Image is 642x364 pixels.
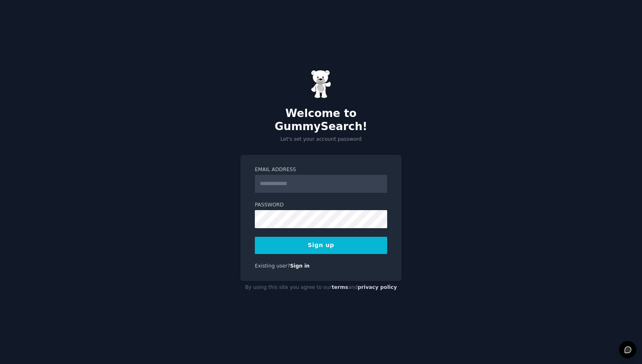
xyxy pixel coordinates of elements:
img: Gummy Bear [311,70,331,98]
a: Sign in [290,263,310,269]
label: Password [255,201,387,209]
button: Sign up [255,237,387,254]
h2: Welcome to GummySearch! [240,107,402,133]
a: privacy policy [358,284,397,290]
a: terms [332,284,348,290]
label: Email Address [255,166,387,174]
div: By using this site you agree to our and [240,281,402,294]
p: Let's set your account password [240,136,402,143]
span: Existing user? [255,263,290,269]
